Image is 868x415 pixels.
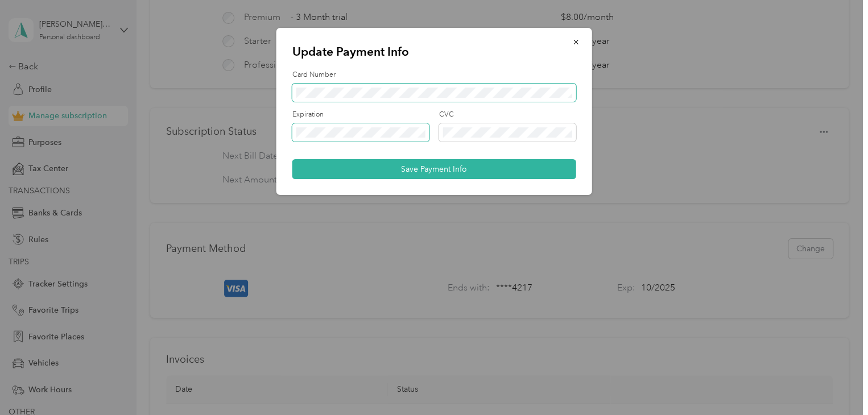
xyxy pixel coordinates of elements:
[292,44,576,60] p: Update Payment Info
[292,70,576,80] label: Card Number
[292,110,429,120] label: Expiration
[292,159,576,179] button: Save Payment Info
[439,110,576,120] label: CVC
[804,351,868,415] iframe: Everlance-gr Chat Button Frame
